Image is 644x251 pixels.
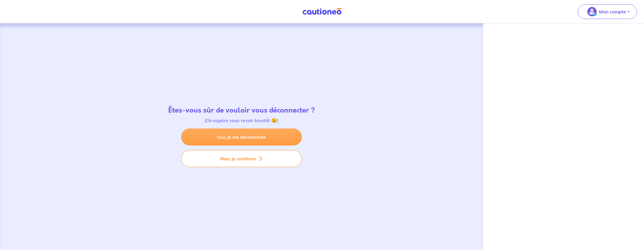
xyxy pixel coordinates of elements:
[168,117,315,124] p: (On espère vous revoir bientôt 😉)
[181,150,302,167] button: Non, je continue
[578,4,637,19] button: illu_account_valid_menu.svgMon compte
[181,129,302,145] a: Oui, je me déconnecte
[587,7,597,16] img: illu_account_valid_menu.svg
[599,8,626,15] p: Mon compte
[300,8,344,15] img: Cautioneo
[168,106,315,115] h4: Êtes-vous sûr de vouloir vous déconnecter ?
